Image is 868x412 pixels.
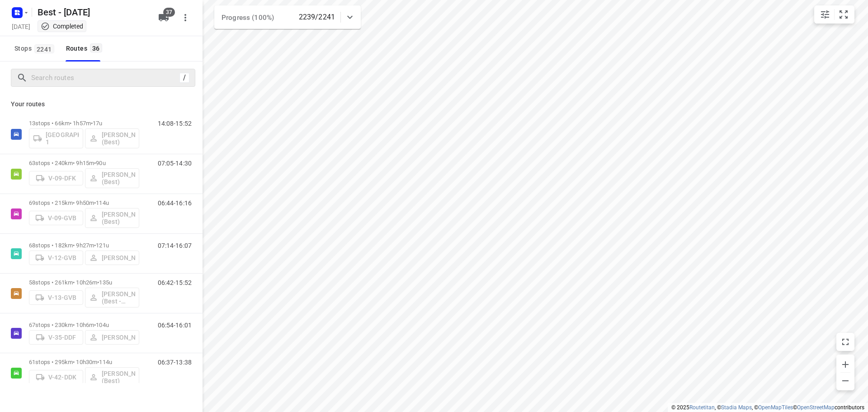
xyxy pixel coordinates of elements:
[96,199,109,206] span: 114u
[91,120,93,127] span: •
[214,5,361,29] div: Progress (100%)2239/2241
[689,404,715,411] a: Routetitan
[29,359,139,365] p: 61 stops • 295km • 10h30m
[29,199,139,206] p: 69 stops • 215km • 9h50m
[31,71,179,85] input: Search routes
[94,199,96,206] span: •
[158,120,192,127] p: 14:08-15:52
[90,43,102,52] span: 36
[66,43,105,54] div: Routes
[93,120,102,127] span: 17u
[11,99,192,109] p: Your routes
[835,5,853,24] button: Fit zoom
[814,5,854,24] div: small contained button group
[29,160,139,166] p: 63 stops • 240km • 9h15m
[721,404,752,411] a: Stadia Maps
[29,120,139,127] p: 13 stops • 66km • 1h57m
[41,22,83,31] div: This project completed. You cannot make any changes to it.
[99,279,112,286] span: 135u
[155,9,173,27] button: 37
[158,322,192,329] p: 06:54-16:01
[222,14,274,22] span: Progress (100%)
[163,8,175,17] span: 37
[797,404,835,411] a: OpenStreetMap
[299,12,335,23] p: 2239/2241
[158,242,192,249] p: 07:14-16:07
[179,73,189,83] div: /
[97,279,99,286] span: •
[758,404,793,411] a: OpenMapTiles
[671,404,864,411] li: © 2025 , © , © © contributors
[96,322,109,328] span: 104u
[94,242,96,249] span: •
[96,160,105,166] span: 90u
[94,322,96,328] span: •
[34,44,54,53] span: 2241
[96,242,109,249] span: 121u
[29,242,139,249] p: 68 stops • 182km • 9h27m
[29,279,139,286] p: 58 stops • 261km • 10h26m
[158,199,192,207] p: 06:44-16:16
[158,279,192,286] p: 06:42-15:52
[158,359,192,366] p: 06:37-13:38
[158,160,192,167] p: 07:05-14:30
[97,359,99,365] span: •
[29,322,139,328] p: 67 stops • 230km • 10h6m
[176,9,194,27] button: More
[816,5,834,24] button: Map settings
[94,160,96,166] span: •
[14,43,57,54] span: Stops
[99,359,112,365] span: 114u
